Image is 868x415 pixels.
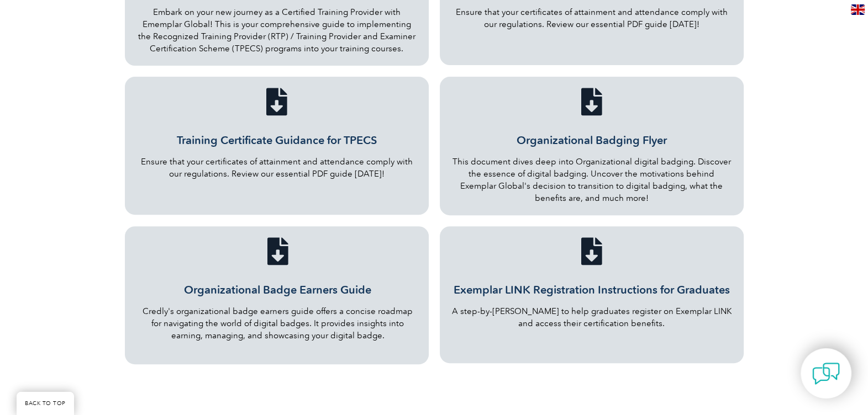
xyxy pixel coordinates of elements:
a: Exemplar LINK Registration Instructions for Graduates [578,237,606,265]
a: Organizational Badging Flyer [517,134,667,147]
p: Embark on your new journey as a Certified Training Provider with Ememplar Global! This is your co... [136,6,418,55]
p: Ensure that your certificates of attainment and attendance comply with our regulations. Review ou... [136,156,418,180]
a: Training Certificate Guidance for TPECS [263,88,291,115]
a: Exemplar LINK Registration Instructions for Graduates [454,283,730,296]
a: BACK TO TOP [17,392,74,415]
p: A step-by-[PERSON_NAME] to help graduates register on Exemplar LINK and access their certificatio... [451,305,733,329]
a: Organizational Badge Earners Guide [184,283,371,296]
a: Organizational Badging Flyer [578,88,606,115]
p: Credly's organizational badge earners guide offers a concise roadmap for navigating the world of ... [138,305,418,342]
img: en [851,4,865,15]
a: Training Certificate Guidance for TPECS [177,134,377,147]
img: contact-chat.png [812,360,840,387]
a: Organizational Badge Earners Guide [264,237,292,265]
p: Ensure that your certificates of attainment and attendance comply with our regulations. Review ou... [451,6,733,30]
p: This document dives deep into Organizational digital badging. Discover the essence of digital bad... [451,156,733,204]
